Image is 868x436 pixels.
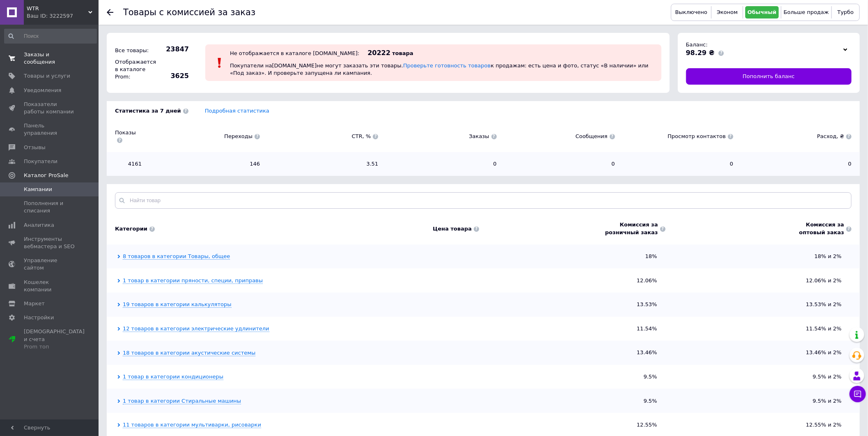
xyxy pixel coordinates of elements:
[799,221,844,236] span: Комиссия за оптовый заказ
[123,277,263,284] a: 1 товар в категории пряности, специи, приправы
[386,160,496,168] span: 0
[487,277,657,284] span: 12.06%
[813,398,843,404] span: 9.5% и 2%
[107,9,113,16] div: Вернуться назад
[487,349,657,356] span: 13.46%
[686,42,708,48] span: Баланс:
[24,328,85,351] span: [DEMOGRAPHIC_DATA] и счета
[673,6,709,18] button: Выключено
[115,160,142,168] span: 4161
[743,73,795,80] span: Пополнить баланс
[24,257,76,272] span: Управление сайтом
[123,253,230,260] a: 8 товаров в категории Товары, общее
[27,5,88,12] span: WTR
[742,160,852,168] span: 0
[783,6,830,18] button: Больше продаж
[806,422,843,428] span: 12.55% и 2%
[505,160,615,168] span: 0
[115,192,852,209] input: Найти товар
[4,29,97,44] input: Поиск
[605,221,658,236] span: Комиссия за розничный заказ
[24,144,46,151] span: Отзывы
[24,186,52,193] span: Кампании
[392,50,413,56] span: товара
[115,129,142,144] span: Показы
[123,325,269,332] a: 12 товаров в категории электрические удлинители
[675,9,707,15] span: Выключено
[150,133,260,140] span: Переходы
[123,422,261,428] a: 11 товаров в категории мультиварки, рисоварки
[123,301,232,308] a: 19 товаров в категории калькуляторы
[24,72,70,80] span: Товары и услуги
[487,253,657,260] span: 18%
[230,50,359,56] div: Не отображается в каталоге [DOMAIN_NAME]:
[487,421,657,429] span: 12.55%
[433,225,472,233] span: Цена товара
[386,133,496,140] span: Заказы
[24,221,54,229] span: Аналитика
[487,301,657,308] span: 13.53%
[24,51,76,66] span: Заказы и сообщения
[850,386,866,402] button: Чат с покупателем
[623,160,733,168] span: 0
[745,6,778,18] button: Обычный
[268,160,378,168] span: 3.51
[24,122,76,137] span: Панель управления
[160,72,189,81] span: 3625
[24,101,76,115] span: Показатели работы компании
[686,68,852,85] a: Пополнить баланс
[113,56,158,83] div: Отображается в каталоге Prom:
[214,57,226,69] img: :exclamation:
[505,133,615,140] span: Сообщения
[24,87,61,94] span: Уведомления
[806,277,843,284] span: 12.06% и 2%
[24,314,54,321] span: Настройки
[268,133,378,140] span: CTR, %
[623,133,733,140] span: Просмотр контактов
[806,325,843,332] span: 11.54% и 2%
[717,9,738,15] span: Эконом
[813,374,843,380] span: 9.5% и 2%
[24,279,76,293] span: Кошелек компании
[123,374,223,380] a: 1 товар в категории кондиционеры
[834,6,857,18] button: Турбо
[403,62,491,69] a: Проверьте готовность товаров
[838,9,854,15] span: Турбо
[742,133,852,140] span: Расход, ₴
[367,49,390,57] span: 20222
[115,107,188,115] span: Статистика за 7 дней
[815,253,843,259] span: 18% и 2%
[24,158,57,165] span: Покупатели
[230,62,649,76] span: Покупатели на [DOMAIN_NAME] не могут заказать эти товары. к продажам: есть цена и фото, статус «В...
[150,160,260,168] span: 146
[160,45,189,54] span: 23847
[806,301,843,307] span: 13.53% и 2%
[205,108,269,114] a: Подробная статистика
[27,12,99,20] div: Ваш ID: 3222597
[115,225,147,233] span: Категории
[487,325,657,332] span: 11.54%
[748,9,777,15] span: Обычный
[24,172,68,179] span: Каталог ProSale
[487,397,657,405] span: 9.5%
[113,45,158,56] div: Все товары:
[487,373,657,381] span: 9.5%
[123,8,255,17] div: Товары с комиссией за заказ
[806,349,843,355] span: 13.46% и 2%
[123,398,241,404] a: 1 товар в категории Стиральные машины
[24,343,85,351] div: Prom топ
[686,49,715,57] span: 98.29 ₴
[123,350,255,356] a: 18 товаров в категории акустические системы
[714,6,741,18] button: Эконом
[24,200,76,215] span: Пополнения и списания
[24,300,45,307] span: Маркет
[784,9,829,15] span: Больше продаж
[24,235,76,250] span: Инструменты вебмастера и SEO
